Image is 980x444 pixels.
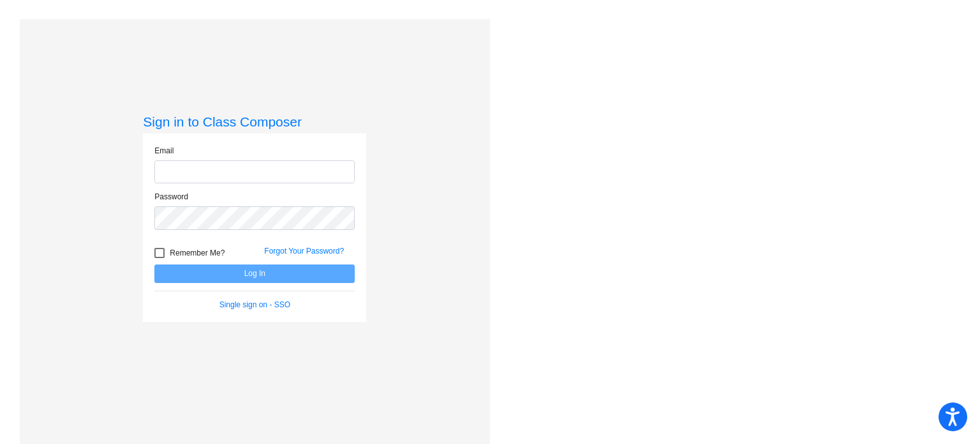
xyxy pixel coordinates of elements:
[170,245,225,261] span: Remember Me?
[154,145,174,157] label: Email
[154,264,355,283] button: Log In
[143,114,366,130] h3: Sign in to Class Composer
[154,191,188,203] label: Password
[219,300,290,309] a: Single sign on - SSO
[264,247,344,256] a: Forgot Your Password?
